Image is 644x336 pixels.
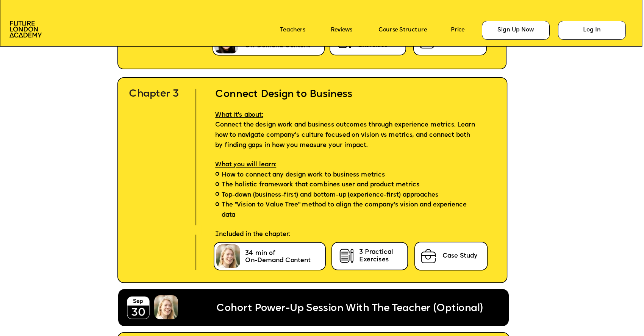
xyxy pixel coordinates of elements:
[442,253,478,259] span: Case Study
[215,161,276,168] span: What you will learn:
[203,220,494,246] p: Included in the chapter:
[280,27,305,34] a: Teachers
[245,250,311,264] span: 34 min of On-Demand Content
[216,303,482,314] span: Cohort Power-Up Session With The Teacher (Optional)
[221,180,419,191] span: The holistic framework that combines user and product metrics
[378,27,427,34] a: Course Structure
[451,27,465,34] a: Price
[203,76,494,101] h2: Connect Design to Business
[221,171,385,178] span: How to connect any design work to business metrics
[419,247,438,265] img: image-75ee59ac-5515-4aba-aadc-0d7dfe35305c.png
[215,112,263,119] span: What it's about:
[221,200,475,220] span: The "Vision to Value Tree" method to align the company's vision and experience data
[337,247,356,265] img: image-cb722855-f231-420d-ba86-ef8a9b8709e7.png
[221,190,438,200] span: Top-down (business-first) and bottom-up (experience-first) approaches
[129,89,179,99] span: Chapter 3
[359,249,395,263] span: 3 Practical Exercises
[331,27,352,34] a: Reviews
[245,35,310,49] span: 1 hour of On-Demand Content
[203,101,494,150] p: Connect the design work and business outcomes through experience metrics. Learn how to navigate c...
[9,21,42,37] img: image-aac980e9-41de-4c2d-a048-f29dd30a0068.png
